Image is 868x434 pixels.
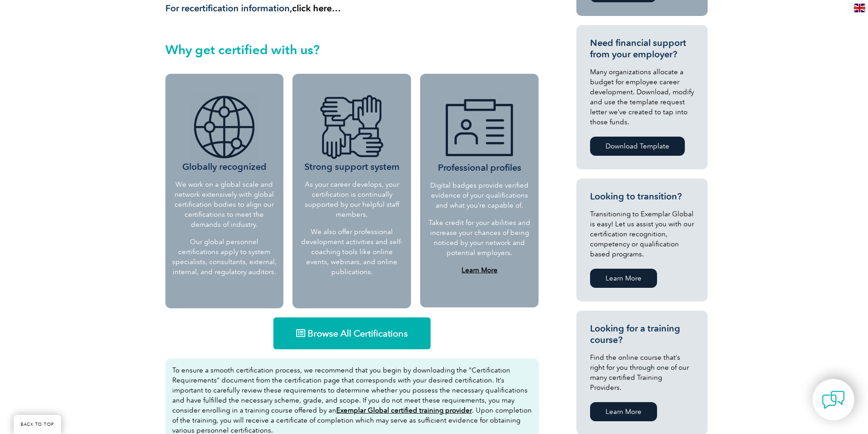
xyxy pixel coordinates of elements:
h2: Why get certified with us? [165,42,539,57]
a: click here… [292,3,341,14]
p: Many organizations allocate a budget for employee career development. Download, modify and use th... [590,67,694,127]
img: en [854,4,865,12]
p: We work on a global scale and network extensively with global certification bodies to align our c... [172,179,277,230]
span: Browse All Certifications [308,329,408,338]
p: Find the online course that’s right for you through one of our many certified Training Providers. [590,352,694,393]
h3: Strong support system [299,93,404,173]
p: Digital badges provide verified evidence of your qualifications and what you’re capable of. [428,180,531,210]
p: Our global personnel certifications apply to system specialists, consultants, external, internal,... [172,237,277,277]
img: contact-chat.png [822,388,845,411]
a: Learn More [590,402,657,421]
a: Learn More [590,269,657,288]
a: BACK TO TOP [14,415,61,434]
h3: Professional profiles [428,94,531,174]
p: Take credit for your abilities and increase your chances of being noticed by your network and pot... [428,218,531,258]
h3: Looking to transition? [590,191,694,202]
h3: Globally recognized [172,93,277,173]
h3: Looking for a training course? [590,323,694,346]
h3: Need financial support from your employer? [590,37,694,60]
p: As your career develops, your certification is continually supported by our helpful staff members. [299,179,404,220]
p: We also offer professional development activities and self-coaching tools like online events, web... [299,227,404,277]
h3: For recertification information, [165,3,539,14]
a: Download Template [590,137,685,156]
a: Learn More [462,266,498,274]
a: Exemplar Global certified training provider [336,406,472,414]
a: Browse All Certifications [273,317,431,349]
p: Transitioning to Exemplar Global is easy! Let us assist you with our certification recognition, c... [590,209,694,259]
